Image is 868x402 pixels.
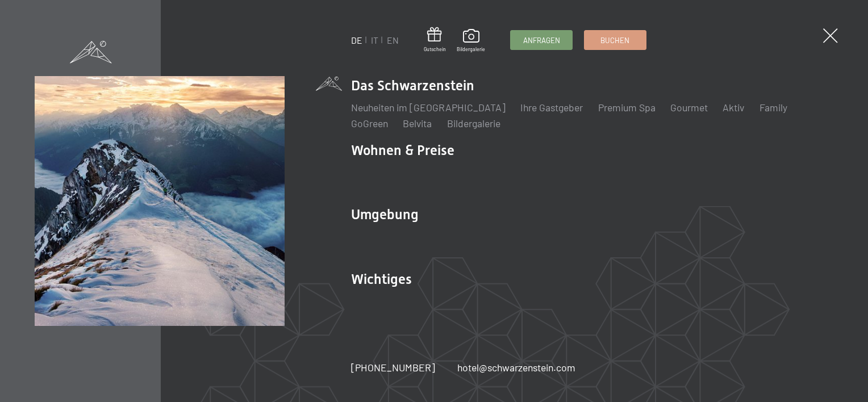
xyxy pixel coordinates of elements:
a: DE [351,35,362,45]
a: Neuheiten im [GEOGRAPHIC_DATA] [351,101,506,114]
a: [PHONE_NUMBER] [351,361,435,375]
span: Buchen [600,35,629,45]
a: Belvita [403,117,432,129]
a: Aktiv [723,101,744,114]
span: [PHONE_NUMBER] [351,361,435,374]
a: Buchen [585,31,646,49]
a: IT [371,35,378,45]
a: Bildergalerie [457,29,485,53]
span: Gutschein [424,46,446,53]
span: Bildergalerie [457,46,485,53]
a: Premium Spa [598,101,656,114]
a: EN [387,35,399,45]
a: Gourmet [670,101,708,114]
a: hotel@schwarzenstein.com [457,361,575,375]
a: Gutschein [424,27,446,53]
a: Ihre Gastgeber [520,101,583,114]
a: Anfragen [511,31,572,49]
a: GoGreen [351,117,388,129]
span: Anfragen [523,35,560,45]
a: Bildergalerie [447,117,500,129]
a: Family [759,101,787,114]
